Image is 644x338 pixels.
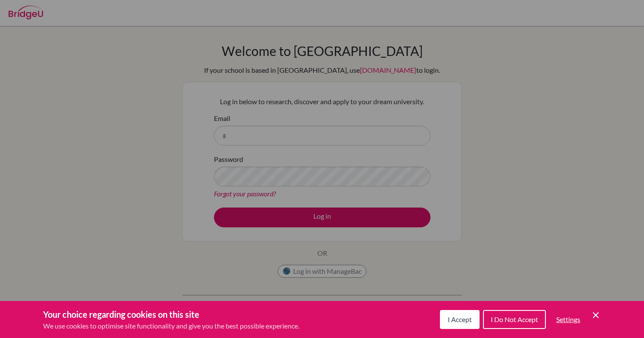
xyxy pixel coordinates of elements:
h3: Your choice regarding cookies on this site [43,308,299,321]
span: I Do Not Accept [491,315,538,323]
button: Settings [549,311,587,328]
button: Save and close [591,310,601,320]
button: I Do Not Accept [483,310,546,329]
p: We use cookies to optimise site functionality and give you the best possible experience. [43,321,299,331]
button: I Accept [440,310,480,329]
span: Settings [556,315,580,323]
span: I Accept [448,315,472,323]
